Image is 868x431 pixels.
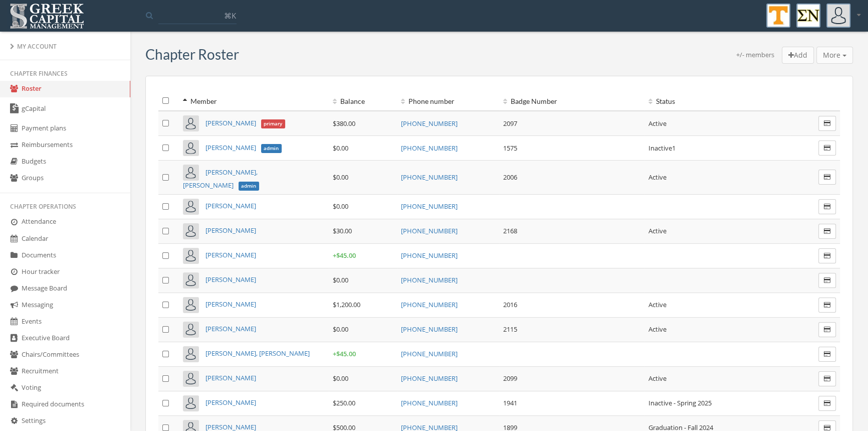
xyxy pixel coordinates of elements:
a: [PERSON_NAME] [205,201,256,210]
th: Member [179,91,329,111]
a: [PERSON_NAME] [205,398,256,407]
a: [PHONE_NUMBER] [401,226,458,235]
span: admin [261,144,282,153]
a: [PHONE_NUMBER] [401,398,458,407]
a: [PERSON_NAME] [205,373,256,382]
td: 2115 [499,317,644,342]
a: [PHONE_NUMBER] [401,173,458,182]
a: [PERSON_NAME] [205,250,256,259]
th: Balance [329,91,397,111]
a: [PHONE_NUMBER] [401,119,458,128]
td: Active [644,317,790,342]
a: [PHONE_NUMBER] [401,325,458,334]
td: Active [644,366,790,391]
span: $0.00 [333,173,348,182]
span: primary [261,119,286,128]
span: $380.00 [333,119,355,128]
td: Active [644,161,790,195]
a: [PHONE_NUMBER] [401,251,458,260]
td: Active [644,111,790,136]
th: Badge Number [499,91,644,111]
span: [PERSON_NAME] [205,143,256,152]
td: 2006 [499,161,644,195]
span: $0.00 [333,202,348,211]
span: $0.00 [333,275,348,284]
a: [PHONE_NUMBER] [401,143,458,153]
span: + $45.00 [333,251,356,260]
span: $0.00 [333,325,348,334]
td: Inactive1 [644,136,790,161]
div: +/- members [736,50,774,64]
span: ⌘K [224,11,236,21]
span: $0.00 [333,374,348,383]
td: 1575 [499,136,644,161]
a: [PERSON_NAME] [205,300,256,309]
a: [PERSON_NAME]admin [205,143,282,152]
span: [PERSON_NAME] [205,118,256,127]
span: $1,200.00 [333,300,360,309]
span: + $45.00 [333,349,356,358]
span: admin [239,182,260,191]
div: My Account [10,42,120,51]
td: Active [644,219,790,243]
th: Status [644,91,790,111]
a: [PERSON_NAME], [PERSON_NAME]admin [183,168,259,190]
a: [PERSON_NAME] [205,324,256,333]
a: [PERSON_NAME]primary [205,118,285,127]
td: 2097 [499,111,644,136]
span: $250.00 [333,398,355,407]
td: 2168 [499,219,644,243]
td: 2099 [499,366,644,391]
h3: Chapter Roster [145,47,239,62]
td: 2016 [499,293,644,317]
a: [PHONE_NUMBER] [401,349,458,358]
th: Phone number [397,91,499,111]
td: Inactive - Spring 2025 [644,391,790,415]
td: Active [644,293,790,317]
span: $30.00 [333,226,352,235]
a: [PHONE_NUMBER] [401,374,458,383]
td: 1941 [499,391,644,415]
a: [PERSON_NAME] [205,275,256,284]
span: [PERSON_NAME], [PERSON_NAME] [183,168,258,190]
span: $0.00 [333,143,348,153]
a: [PHONE_NUMBER] [401,202,458,211]
a: [PERSON_NAME], [PERSON_NAME] [205,349,310,358]
a: [PERSON_NAME] [205,226,256,235]
a: [PHONE_NUMBER] [401,275,458,284]
a: [PHONE_NUMBER] [401,300,458,309]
